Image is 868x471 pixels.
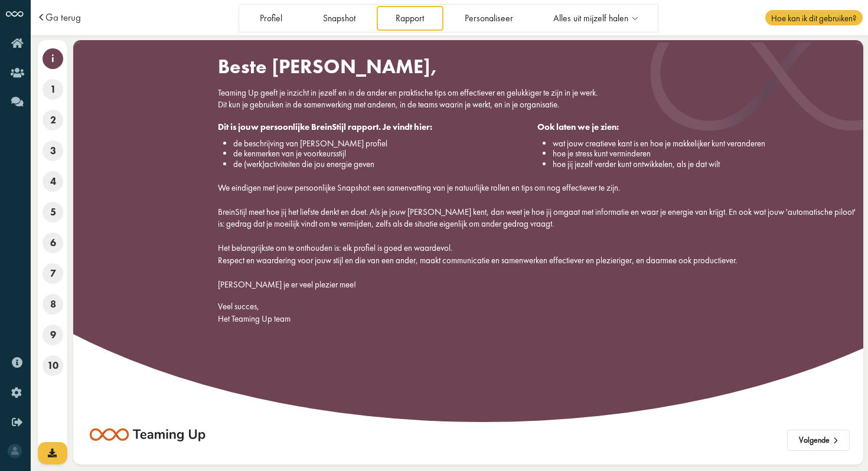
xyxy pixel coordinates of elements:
[445,6,532,30] a: Personaliseer
[43,355,63,376] span: 10
[553,159,857,169] li: hoe jij jezelf verder kunt ontwikkelen, als je dat wilt
[43,110,63,130] span: 2
[43,202,63,223] span: 5
[218,300,857,325] p: Veel succes, Het Teaming Up team
[218,230,857,290] p: Het belangrijkste om te onthouden is: elk profiel is goed en waardevol. Respect en waardering voo...
[209,55,857,335] div: We eindigen met jouw persoonlijke Snapshot: een samenvatting van je natuurlijke rollen en tips om...
[43,263,63,284] span: 7
[553,148,857,159] li: hoe je stress kunt verminderen
[43,79,63,100] span: 1
[534,6,657,30] a: Alles uit mijzelf halen
[89,425,207,444] img: teaming-logo.png
[553,14,628,24] span: Alles uit mijzelf halen
[233,148,537,159] li: de kenmerken van je voorkeursstijl
[233,138,537,149] li: de beschrijving van [PERSON_NAME] profiel
[45,12,81,22] a: Ga terug
[43,48,63,69] span: i
[537,121,857,133] div: Ook laten we je zien:
[240,6,301,30] a: Profiel
[43,294,63,315] span: 8
[218,87,857,111] p: Teaming Up geeft je inzicht in jezelf en in de ander en praktische tips om effectiever en gelukki...
[765,10,862,25] span: Hoe kan ik dit gebruiken?
[43,233,63,253] span: 6
[787,430,850,451] button: Volgende
[43,140,63,161] span: 3
[218,55,857,79] h1: Beste [PERSON_NAME],
[233,159,537,169] li: de (werk)activiteiten die jou energie geven
[377,6,443,30] a: Rapport
[218,121,537,133] div: Dit is jouw persoonlijke BreinStijl rapport. Je vindt hier:
[304,6,374,30] a: Snapshot
[43,325,63,345] span: 9
[553,138,857,149] li: wat jouw creatieve kant is en hoe je makkelijker kunt veranderen
[43,171,63,192] span: 4
[218,206,856,229] span: BreinStijl meet hoe jij het liefste denkt en doet. Als je jouw [PERSON_NAME] kent, dan weet je ho...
